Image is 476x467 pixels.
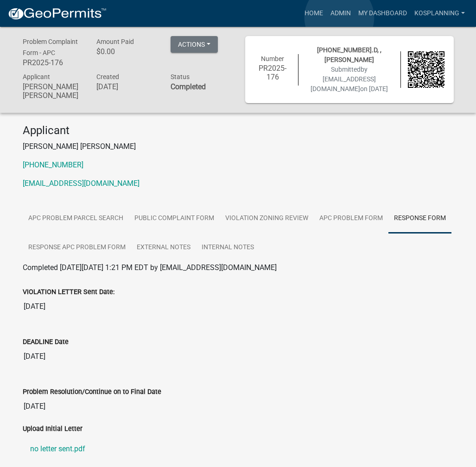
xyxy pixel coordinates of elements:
a: Public Complaint Form [129,204,220,233]
a: [PHONE_NUMBER] [23,160,83,169]
strong: Completed [171,82,206,91]
a: Internal Notes [196,233,260,263]
span: Problem Complaint Form - APC [23,38,78,56]
a: APC Problem Parcel search [23,204,129,233]
span: Created [96,73,119,80]
h6: [PERSON_NAME] [PERSON_NAME] [23,82,83,100]
label: VIOLATION LETTER Sent Date: [23,289,114,295]
a: kosplanning [411,5,469,22]
h6: PR2025-176 [254,64,291,81]
span: Completed [DATE][DATE] 1:21 PM EDT by [EMAIL_ADDRESS][DOMAIN_NAME] [23,263,277,272]
a: My Dashboard [355,5,411,22]
a: [EMAIL_ADDRESS][DOMAIN_NAME] [23,179,140,188]
span: Number [261,55,284,62]
a: Violation Zoning Review [220,204,314,233]
h6: $0.00 [96,47,157,56]
button: Actions [171,36,218,53]
h6: [DATE] [96,82,157,91]
a: External Notes [131,233,196,263]
span: by [EMAIL_ADDRESS][DOMAIN_NAME] [311,66,376,92]
img: QR code [408,51,444,88]
a: APC Problem Form [314,204,388,233]
span: [PHONE_NUMBER].D, , [PERSON_NAME] [317,46,381,63]
span: Amount Paid [96,38,134,45]
span: Status [171,73,190,80]
a: no letter sent.pdf [23,438,454,460]
label: Upload Initial Letter [23,426,83,432]
a: Response APC Problem Form [23,233,131,263]
p: [PERSON_NAME] [PERSON_NAME] [23,141,454,152]
span: Applicant [23,73,50,80]
a: Admin [327,5,355,22]
label: Problem Resolution/Continue on to Final Date [23,389,161,395]
label: DEADLINE Date [23,339,69,345]
a: RESPONSE FORM [388,204,451,233]
h6: PR2025-176 [23,58,83,67]
a: Home [301,5,327,22]
span: Submitted on [DATE] [311,66,388,92]
h4: Applicant [23,124,454,137]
